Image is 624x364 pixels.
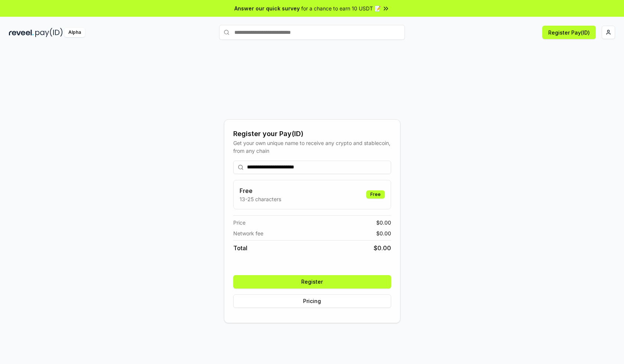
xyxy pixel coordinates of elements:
h3: Free [240,186,281,195]
button: Register [233,275,391,289]
button: Pricing [233,294,391,308]
span: $ 0.00 [376,229,391,237]
span: $ 0.00 [376,219,391,226]
span: Price [233,219,246,226]
p: 13-25 characters [240,195,281,203]
span: $ 0.00 [374,244,391,252]
button: Register Pay(ID) [542,26,596,39]
span: Total [233,244,247,252]
div: Get your own unique name to receive any crypto and stablecoin, from any chain [233,139,391,155]
img: reveel_dark [9,28,34,37]
div: Alpha [64,28,85,37]
span: for a chance to earn 10 USDT 📝 [301,4,381,12]
span: Answer our quick survey [234,4,300,12]
div: Register your Pay(ID) [233,129,391,139]
div: Free [366,190,385,199]
span: Network fee [233,229,263,237]
img: pay_id [35,28,63,37]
